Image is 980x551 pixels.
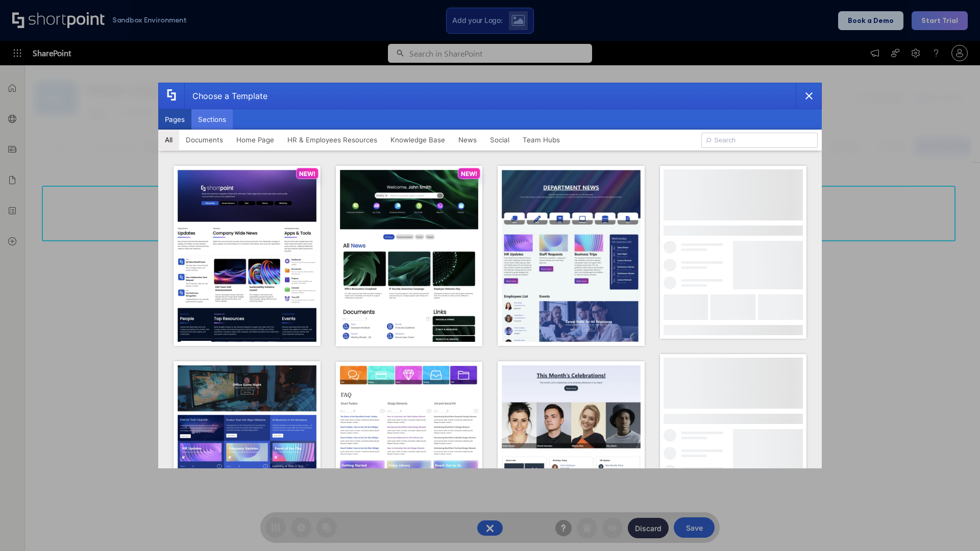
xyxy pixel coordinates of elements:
button: All [158,130,179,150]
input: Search [701,133,818,148]
p: NEW! [461,170,477,178]
button: News [452,130,483,150]
button: HR & Employees Resources [281,130,384,150]
button: Social [483,130,516,150]
button: Sections [191,109,233,130]
div: template selector [158,83,822,468]
iframe: Chat Widget [929,502,980,551]
div: Choose a Template [184,83,267,109]
button: Home Page [230,130,281,150]
button: Pages [158,109,191,130]
button: Documents [179,130,230,150]
button: Knowledge Base [384,130,452,150]
button: Team Hubs [516,130,567,150]
p: NEW! [299,170,315,178]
